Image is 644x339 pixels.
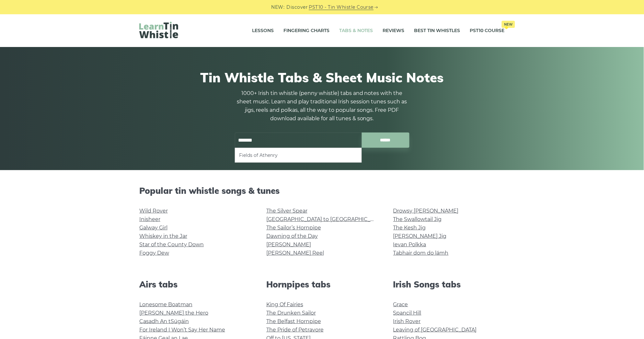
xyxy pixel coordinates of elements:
a: Dawning of the Day [266,233,318,239]
a: The Belfast Hornpipe [266,318,321,324]
a: [PERSON_NAME] Jig [393,233,447,239]
a: King Of Fairies [266,301,303,308]
a: Tabs & Notes [339,23,373,39]
h2: Popular tin whistle songs & tunes [139,186,505,196]
a: Inisheer [139,216,160,222]
a: Galway Girl [139,225,167,231]
a: The Drunken Sailor [266,310,316,316]
a: The Silver Spear [266,208,307,214]
p: 1000+ Irish tin whistle (penny whistle) tabs and notes with the sheet music. Learn and play tradi... [235,89,409,123]
a: Drowsy [PERSON_NAME] [393,208,459,214]
h1: Tin Whistle Tabs & Sheet Music Notes [139,70,505,85]
a: [PERSON_NAME] Reel [266,250,324,256]
li: Fields of Athenry [239,151,358,159]
a: Tabhair dom do lámh [393,250,449,256]
a: [PERSON_NAME] the Hero [139,310,208,316]
a: Reviews [383,23,405,39]
a: Fingering Charts [283,23,329,39]
h2: Hornpipes tabs [266,279,378,289]
a: Foggy Dew [139,250,169,256]
a: The Swallowtail Jig [393,216,442,222]
a: [GEOGRAPHIC_DATA] to [GEOGRAPHIC_DATA] [266,216,386,222]
a: PST10 CourseNew [470,23,505,39]
a: Best Tin Whistles [414,23,460,39]
a: Spancil Hill [393,310,421,316]
a: The Sailor’s Hornpipe [266,225,321,231]
h2: Airs tabs [139,279,251,289]
a: The Pride of Petravore [266,327,324,333]
img: LearnTinWhistle.com [139,22,178,38]
a: The Kesh Jig [393,225,426,231]
a: Casadh An tSúgáin [139,318,189,324]
a: [PERSON_NAME] [266,241,311,248]
a: Irish Rover [393,318,421,324]
a: Lonesome Boatman [139,301,192,308]
a: Lessons [252,23,274,39]
a: Star of the County Down [139,241,204,248]
a: Ievan Polkka [393,241,426,248]
a: Wild Rover [139,208,168,214]
a: Leaving of [GEOGRAPHIC_DATA] [393,327,477,333]
a: For Ireland I Won’t Say Her Name [139,327,225,333]
a: Grace [393,301,408,308]
h2: Irish Songs tabs [393,279,505,289]
a: Whiskey in the Jar [139,233,187,239]
span: New [502,21,515,28]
